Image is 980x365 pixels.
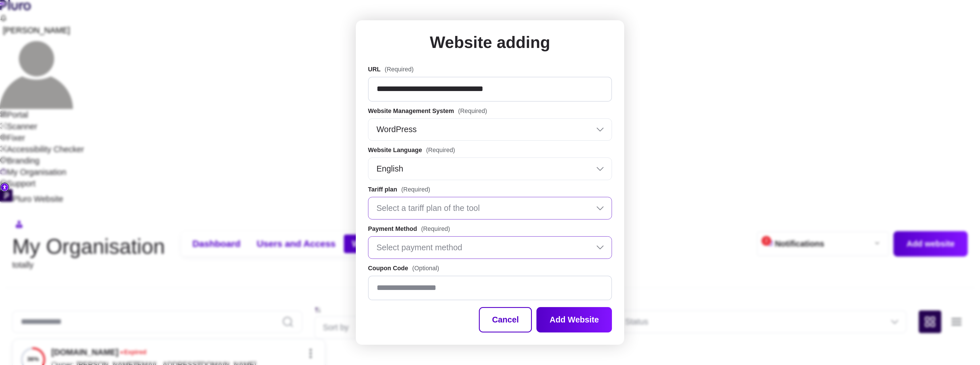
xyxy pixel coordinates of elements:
div: Payment Method [368,236,612,259]
h2: Website adding [368,33,612,52]
label: Website Management System [368,106,487,118]
div: Tariff plan [368,197,612,219]
input: Coupon Code [368,276,612,300]
button: Cancel [479,307,532,332]
label: Tariff plan [368,185,430,197]
label: Payment Method [368,224,450,236]
label: URL [368,64,414,77]
span: (Optional) [412,263,439,274]
button: Add Website [536,307,612,332]
label: Coupon Code [368,263,439,276]
div: Website Management System [368,118,612,141]
div: Website Language [368,158,612,180]
span: Website Language [376,158,603,180]
label: Website Language [368,145,455,158]
span: Website Management System [376,119,603,140]
input: URL [368,77,612,101]
span: (Required) [401,185,430,195]
span: (Required) [426,145,455,156]
span: (Required) [421,224,450,234]
span: (Required) [458,106,487,116]
span: (Required) [385,64,414,75]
